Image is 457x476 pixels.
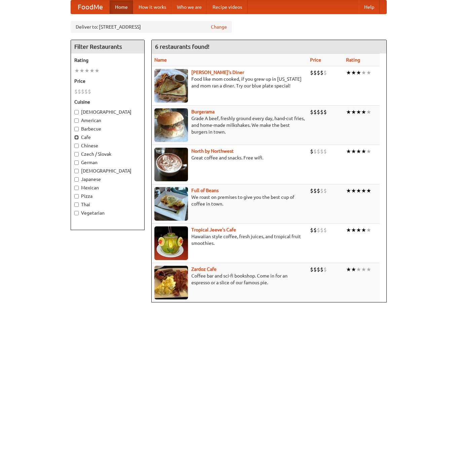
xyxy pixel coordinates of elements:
[74,99,141,105] h5: Cuisine
[74,169,79,173] input: [DEMOGRAPHIC_DATA]
[320,69,323,76] li: $
[310,266,313,273] li: $
[74,117,141,124] label: American
[74,193,141,199] label: Pizza
[74,194,79,198] input: Pizza
[74,110,79,114] input: [DEMOGRAPHIC_DATA]
[310,69,313,76] li: $
[310,226,313,234] li: $
[74,160,79,165] input: German
[323,187,327,194] li: $
[74,186,79,190] input: Mexican
[88,88,91,95] li: $
[356,266,361,273] li: ★
[207,0,247,14] a: Recipe videos
[356,226,361,234] li: ★
[356,187,361,194] li: ★
[320,108,323,116] li: $
[74,67,79,74] li: ★
[211,24,227,30] a: Change
[154,187,188,221] img: beans.jpg
[356,148,361,155] li: ★
[351,108,356,116] li: ★
[74,211,79,215] input: Vegetarian
[191,109,215,114] a: Burgerama
[366,108,371,116] li: ★
[133,0,172,14] a: How it works
[191,227,236,232] a: Tropical Jeeve's Cafe
[110,0,133,14] a: Home
[361,108,366,116] li: ★
[310,148,313,155] li: $
[74,184,141,191] label: Mexican
[323,266,327,273] li: $
[74,203,79,207] input: Thai
[74,177,79,182] input: Japanese
[74,78,141,84] h5: Price
[154,272,305,286] p: Coffee bar and sci-fi bookshop. Come in for an espresso or a slice of our famous pie.
[191,148,234,154] a: North by Northwest
[313,108,317,116] li: $
[191,188,219,193] a: Full of Beans
[346,226,351,234] li: ★
[366,148,371,155] li: ★
[74,135,79,140] input: Cafe
[351,226,356,234] li: ★
[154,108,188,142] img: burgerama.jpg
[346,266,351,273] li: ★
[79,67,84,74] li: ★
[366,266,371,273] li: ★
[359,0,380,14] a: Help
[313,148,317,155] li: $
[154,148,188,181] img: north.jpg
[320,266,323,273] li: $
[78,88,81,95] li: $
[155,43,210,50] ng-pluralize: 6 restaurants found!
[323,69,327,76] li: $
[317,226,320,234] li: $
[154,154,305,161] p: Great coffee and snacks. Free wifi.
[191,266,217,272] a: Zardoz Cafe
[323,108,327,116] li: $
[74,168,141,174] label: [DEMOGRAPHIC_DATA]
[351,148,356,155] li: ★
[366,187,371,194] li: ★
[317,108,320,116] li: $
[351,266,356,273] li: ★
[74,88,78,95] li: $
[154,76,305,89] p: Food like mom cooked, if you grew up in [US_STATE] and mom ran a diner. Try our blue plate special!
[313,69,317,76] li: $
[361,148,366,155] li: ★
[310,187,313,194] li: $
[154,233,305,247] p: Hawaiian style coffee, fresh juices, and tropical fruit smoothies.
[323,226,327,234] li: $
[74,127,79,131] input: Barbecue
[154,69,188,103] img: sallys.jpg
[320,226,323,234] li: $
[346,69,351,76] li: ★
[313,266,317,273] li: $
[74,210,141,216] label: Vegetarian
[74,125,141,132] label: Barbecue
[317,187,320,194] li: $
[356,69,361,76] li: ★
[74,151,141,157] label: Czech / Slovak
[89,67,94,74] li: ★
[191,70,244,75] a: [PERSON_NAME]'s Diner
[366,226,371,234] li: ★
[323,148,327,155] li: $
[154,194,305,207] p: We roast on premises to give you the best cup of coffee in town.
[361,226,366,234] li: ★
[74,118,79,123] input: American
[366,69,371,76] li: ★
[351,69,356,76] li: ★
[74,144,79,148] input: Chinese
[154,266,188,299] img: zardoz.jpg
[313,226,317,234] li: $
[154,226,188,260] img: jeeves.jpg
[317,148,320,155] li: $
